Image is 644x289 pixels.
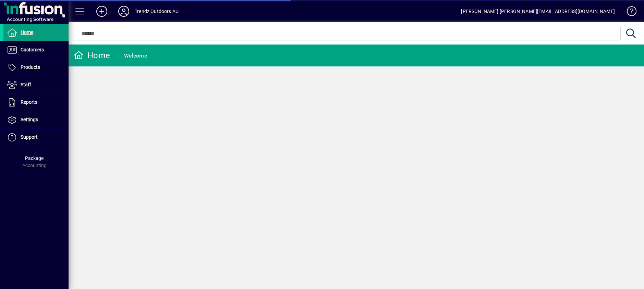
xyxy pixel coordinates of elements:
a: Products [3,59,69,76]
button: Profile [113,5,135,17]
div: Welcome [124,50,147,61]
a: Knowledge Base [622,1,635,24]
div: [PERSON_NAME] [PERSON_NAME][EMAIL_ADDRESS][DOMAIN_NAME] [461,6,615,17]
a: Settings [3,111,69,128]
span: Customers [21,47,44,52]
div: Home [74,50,110,61]
a: Customers [3,41,69,59]
span: Home [21,29,33,35]
span: Package [25,155,44,161]
a: Staff [3,76,69,93]
button: Add [91,5,113,17]
span: Staff [21,82,31,87]
span: Settings [21,117,38,122]
span: Support [21,134,38,140]
a: Support [3,129,69,146]
span: Reports [21,99,37,105]
span: Products [21,64,40,70]
a: Reports [3,94,69,111]
div: Trendz Outdoors AU [135,6,179,17]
